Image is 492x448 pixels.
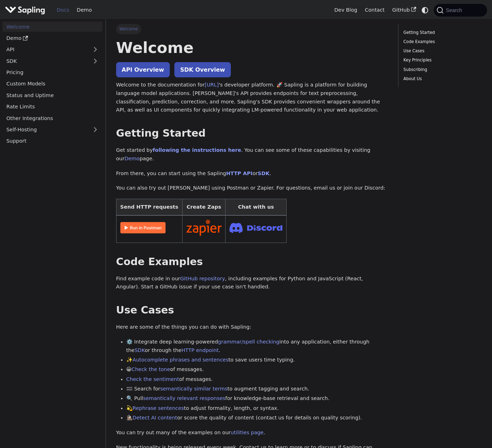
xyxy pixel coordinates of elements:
a: Dev Blog [330,5,361,16]
h1: Welcome [116,38,388,57]
a: Autocomplete phrases and sentences [133,357,229,363]
li: ✨ to save users time typing. [126,356,388,364]
li: 🟰 Search for to augment tagging and search. [126,385,388,393]
a: Detect AI content [133,415,177,420]
a: SDK [134,347,145,353]
a: GitHub [388,5,420,16]
a: Rephrase sentences [133,405,184,411]
p: Welcome to the documentation for 's developer platform. 🚀 Sapling is a platform for building lang... [116,81,388,114]
a: Welcome [2,22,102,32]
li: 🔍 Pull for knowledge-base retrieval and search. [126,394,388,403]
a: utilities page [230,430,263,435]
th: Chat with us [226,199,287,216]
a: Demo [2,33,102,43]
li: 🕵🏽‍♀️ or score the quality of content (contact us for details on quality scoring). [126,414,388,422]
a: SDK Overview [174,62,230,77]
a: Check the tone [132,366,170,372]
a: Key Principles [403,57,479,64]
li: of messages. [126,375,388,384]
a: Status and Uptime [2,90,102,100]
li: ⚙️ Integrate deep learning-powered into any application, either through the or through the . [126,338,388,355]
th: Create Zaps [182,199,226,216]
h2: Use Cases [116,304,388,317]
p: You can try out many of the examples on our . [116,429,388,437]
button: Switch between dark and light mode (currently system mode) [420,5,430,15]
a: SDK [258,171,269,176]
img: Join Discord [229,221,282,235]
a: HTTP endpoint [181,347,218,353]
a: semantically similar terms [160,386,227,392]
a: Demo [125,156,140,161]
li: 💫 to adjust formality, length, or syntax. [126,404,388,413]
a: Other Integrations [2,113,102,123]
a: About Us [403,76,479,82]
a: grammar/spell checking [218,339,280,345]
p: Find example code in our , including examples for Python and JavaScript (React, Angular). Start a... [116,275,388,292]
a: Sapling.aiSapling.ai [5,5,48,15]
a: Code Examples [403,38,479,45]
a: Custom Models [2,79,102,89]
button: Expand sidebar category 'API' [88,44,102,55]
a: Use Cases [403,48,479,54]
span: Welcome [116,24,141,34]
a: [URL] [205,82,219,88]
h2: Code Examples [116,256,388,268]
a: Subscribing [403,66,479,73]
img: Run in Postman [120,222,166,233]
a: SDK [2,56,88,66]
a: following the instructions here [153,147,241,153]
img: Connect in Zapier [186,220,222,236]
a: GitHub repository [180,276,225,281]
a: Docs [53,5,73,16]
th: Send HTTP requests [116,199,182,216]
a: Support [2,136,102,146]
a: Pricing [2,67,102,78]
h2: Getting Started [116,127,388,140]
a: Check the sentiment [126,376,179,382]
p: Get started by . You can see some of these capabilities by visiting our page. [116,146,388,163]
a: Self-Hosting [2,125,102,135]
a: API [2,44,88,55]
img: Sapling.ai [5,5,45,15]
a: API Overview [116,62,170,77]
p: Here are some of the things you can do with Sapling: [116,323,388,331]
button: Search (Command+K) [434,4,487,17]
li: 😀 of messages. [126,365,388,374]
a: Contact [361,5,389,16]
span: Search [444,7,466,13]
a: Demo [73,5,96,16]
a: Rate Limits [2,102,102,112]
a: HTTP API [226,171,253,176]
button: Expand sidebar category 'SDK' [88,56,102,66]
p: You can also try out [PERSON_NAME] using Postman or Zapier. For questions, email us or join our D... [116,184,388,192]
a: Getting Started [403,29,479,36]
nav: Breadcrumbs [116,24,388,34]
a: semantically relevant responses [143,395,226,401]
p: From there, you can start using the Sapling or . [116,169,388,178]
